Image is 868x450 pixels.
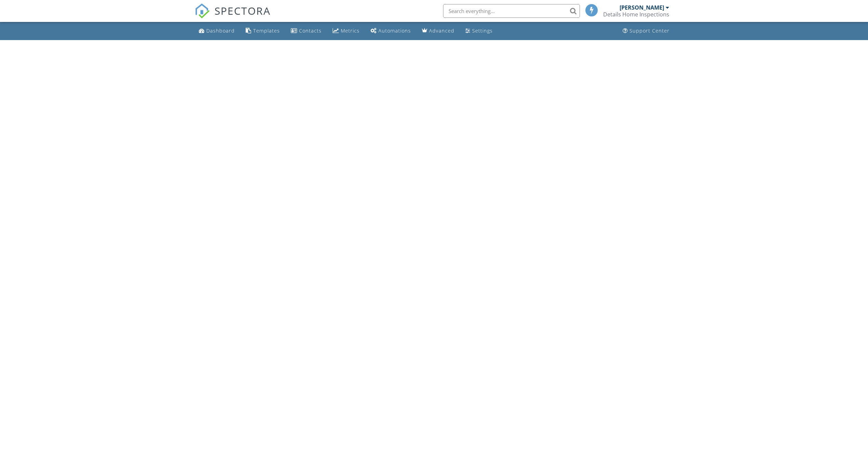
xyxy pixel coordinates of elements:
[463,25,495,37] a: Settings
[630,27,670,34] div: Support Center
[195,3,210,18] img: The Best Home Inspection Software - Spectora
[330,25,362,37] a: Metrics
[443,4,580,18] input: Search everything...
[341,27,360,34] div: Metrics
[196,25,237,37] a: Dashboard
[195,9,271,24] a: SPECTORA
[429,27,454,34] div: Advanced
[603,11,669,18] div: Details Home Inspections
[253,27,280,34] div: Templates
[620,25,672,37] a: Support Center
[288,25,324,37] a: Contacts
[243,25,283,37] a: Templates
[299,27,322,34] div: Contacts
[368,25,414,37] a: Automations (Basic)
[378,27,411,34] div: Automations
[215,3,271,18] span: SPECTORA
[206,27,235,34] div: Dashboard
[419,25,457,37] a: Advanced
[620,4,664,11] div: [PERSON_NAME]
[472,27,493,34] div: Settings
